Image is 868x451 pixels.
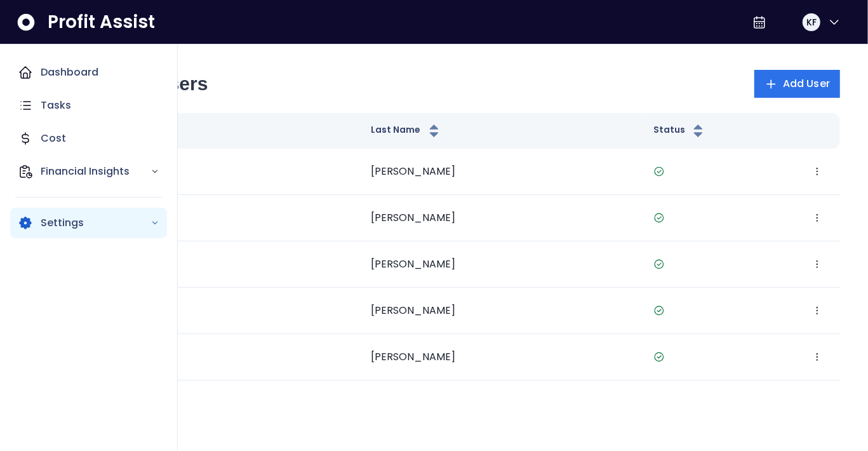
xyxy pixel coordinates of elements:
[371,257,456,271] span: [PERSON_NAME]
[41,215,150,231] p: Settings
[806,16,817,29] span: KF
[371,164,456,178] span: [PERSON_NAME]
[48,11,155,34] span: Profit Assist
[754,70,840,98] button: Add User
[371,210,456,225] span: [PERSON_NAME]
[41,65,98,80] p: Dashboard
[41,98,71,113] p: Tasks
[41,131,66,146] p: Cost
[783,76,830,91] span: Add User
[653,123,706,138] button: Status
[371,349,456,364] span: [PERSON_NAME]
[371,303,456,318] span: [PERSON_NAME]
[41,164,150,179] p: Financial Insights
[371,123,442,138] button: Last Name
